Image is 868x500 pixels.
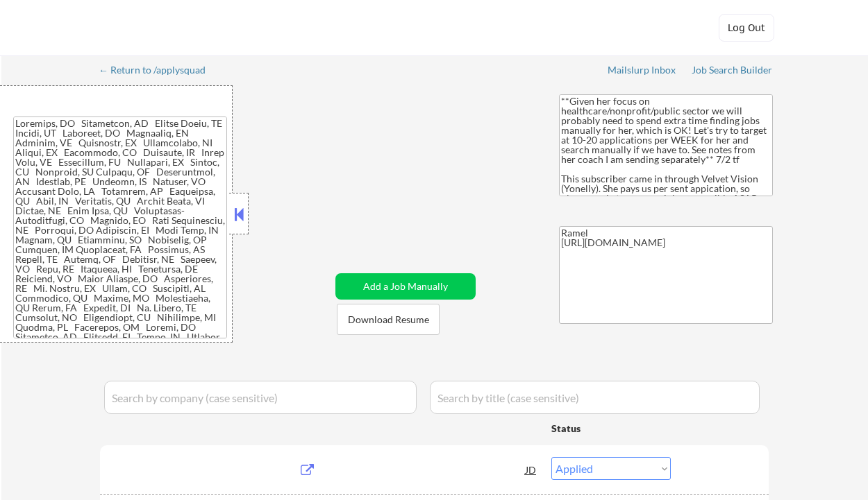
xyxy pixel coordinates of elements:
[608,65,677,75] div: Mailslurp Inbox
[692,65,773,75] div: Job Search Builder
[99,64,219,78] a: ← Return to /applysquad
[335,273,476,300] button: Add a Job Manually
[524,457,538,482] div: JD
[719,14,774,42] button: Log Out
[692,64,773,78] a: Job Search Builder
[608,64,677,78] a: Mailslurp Inbox
[104,381,417,414] input: Search by company (case sensitive)
[430,381,760,414] input: Search by title (case sensitive)
[99,65,219,75] div: ← Return to /applysquad
[551,415,671,440] div: Status
[337,304,440,335] button: Download Resume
